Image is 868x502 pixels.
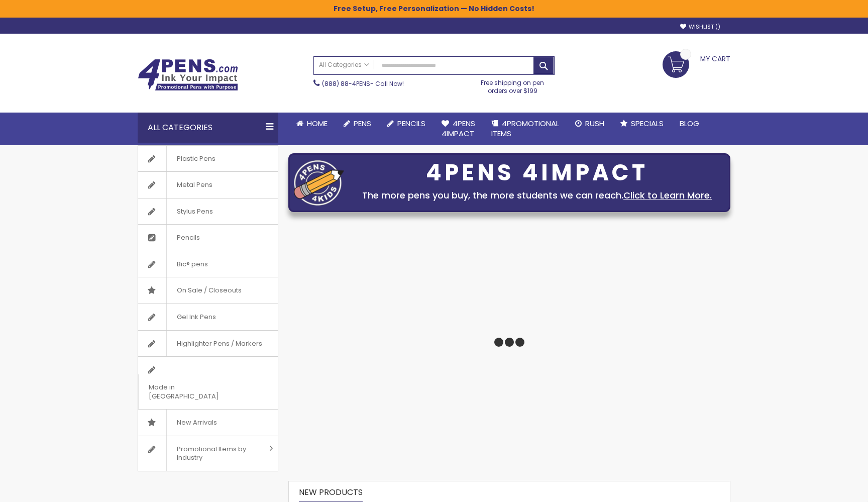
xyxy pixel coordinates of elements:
[138,113,278,143] div: All Categories
[319,61,369,69] span: All Categories
[166,146,226,172] span: Plastic Pens
[288,113,336,135] a: Home
[138,357,278,409] a: Made in [GEOGRAPHIC_DATA]
[166,331,272,357] span: Highlighter Pens / Markers
[336,113,379,135] a: Pens
[166,304,226,330] span: Gel Ink Pens
[166,251,218,277] span: Bic® pens
[433,113,483,145] a: 4Pens4impact
[307,118,328,129] span: Home
[299,486,363,498] span: New Products
[471,75,555,95] div: Free shipping on pen orders over $199
[680,118,699,129] span: Blog
[138,172,278,198] a: Metal Pens
[138,225,278,251] a: Pencils
[442,118,475,139] span: 4Pens 4impact
[491,118,559,139] span: 4PROMOTIONAL ITEMS
[166,410,227,436] span: New Arrivals
[397,118,425,129] span: Pencils
[631,118,664,129] span: Specials
[138,198,278,225] a: Stylus Pens
[483,113,567,145] a: 4PROMOTIONALITEMS
[322,79,370,88] a: (888) 88-4PENS
[623,189,712,202] a: Click to Learn More.
[138,410,278,436] a: New Arrivals
[138,374,253,409] span: Made in [GEOGRAPHIC_DATA]
[138,59,238,91] img: 4Pens Custom Pens and Promotional Products
[138,436,278,471] a: Promotional Items by Industry
[567,113,612,135] a: Rush
[138,277,278,304] a: On Sale / Closeouts
[349,162,725,183] div: 4PENS 4IMPACT
[354,118,371,129] span: Pens
[314,57,374,73] a: All Categories
[166,277,252,304] span: On Sale / Closeouts
[612,113,672,135] a: Specials
[138,304,278,330] a: Gel Ink Pens
[138,146,278,172] a: Plastic Pens
[138,251,278,277] a: Bic® pens
[680,23,720,31] a: Wishlist
[166,172,223,198] span: Metal Pens
[166,225,210,251] span: Pencils
[166,198,223,225] span: Stylus Pens
[138,331,278,357] a: Highlighter Pens / Markers
[672,113,707,135] a: Blog
[585,118,604,129] span: Rush
[349,188,725,203] div: The more pens you buy, the more students we can reach.
[379,113,433,135] a: Pencils
[166,436,266,471] span: Promotional Items by Industry
[294,160,344,206] img: four_pen_logo.png
[322,79,404,88] span: - Call Now!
